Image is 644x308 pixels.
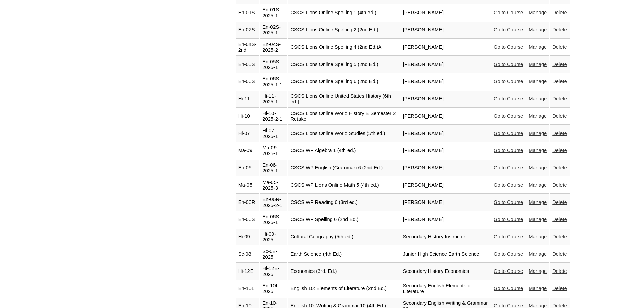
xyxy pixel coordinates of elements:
[288,246,400,263] td: Earth Science (4th Ed.)
[529,217,547,222] a: Manage
[288,125,400,142] td: CSCS Lions Online World Studies (5th ed.)
[288,108,400,125] td: CSCS Lions Online World History B Semester 2 Retake
[552,148,567,153] a: Delete
[529,79,547,84] a: Manage
[400,108,491,125] td: [PERSON_NAME]
[529,199,547,205] a: Manage
[529,165,547,170] a: Manage
[494,251,523,257] a: Go to Course
[529,234,547,239] a: Manage
[260,22,287,39] td: En-02S-2025-1
[236,160,260,176] td: En-06
[288,177,400,194] td: CSCS WP Lions Online Math 5 (4th ed.)
[552,27,567,32] a: Delete
[236,56,260,73] td: En-05S
[260,263,287,280] td: Hi-12E-2025
[400,56,491,73] td: [PERSON_NAME]
[552,217,567,222] a: Delete
[494,234,523,239] a: Go to Course
[552,165,567,170] a: Delete
[529,251,547,257] a: Manage
[260,125,287,142] td: Hi-07-2025-1
[236,246,260,263] td: Sc-08
[552,131,567,136] a: Delete
[236,39,260,56] td: En-04S-2nd
[494,10,523,15] a: Go to Course
[494,148,523,153] a: Go to Course
[494,79,523,84] a: Go to Course
[236,263,260,280] td: Hi-12E
[288,142,400,159] td: CSCS WP Algebra 1 (4th ed.)
[288,263,400,280] td: Economics (3rd. Ed.)
[494,165,523,170] a: Go to Course
[529,62,547,67] a: Manage
[288,91,400,108] td: CSCS Lions Online United States History (6th ed.)
[288,160,400,176] td: CSCS WP English (Grammar) 6 (2nd Ed.)
[400,263,491,280] td: Secondary History Economics
[529,96,547,101] a: Manage
[260,246,287,263] td: Sc-08-2025
[400,280,491,297] td: Secondary English Elements of Literature
[288,56,400,73] td: CSCS Lions Online Spelling 5 (2nd Ed.)
[236,91,260,108] td: Hi-11
[400,142,491,159] td: [PERSON_NAME]
[494,27,523,32] a: Go to Course
[260,56,287,73] td: En-05S-2025-1
[260,160,287,176] td: En-06-2025-1
[260,280,287,297] td: En-10L-2025
[400,194,491,211] td: [PERSON_NAME]
[494,199,523,205] a: Go to Course
[236,280,260,297] td: En-10L
[552,182,567,188] a: Delete
[288,211,400,228] td: CSCS WP Spelling 6 (2nd Ed.)
[400,4,491,21] td: [PERSON_NAME]
[288,229,400,245] td: Cultural Geography (5th ed.)
[552,44,567,50] a: Delete
[552,79,567,84] a: Delete
[552,199,567,205] a: Delete
[260,229,287,245] td: Hi-09-2025
[400,125,491,142] td: [PERSON_NAME]
[494,131,523,136] a: Go to Course
[529,286,547,291] a: Manage
[236,142,260,159] td: Ma-09
[400,229,491,245] td: Secondary History Instructor
[529,131,547,136] a: Manage
[552,10,567,15] a: Delete
[552,234,567,239] a: Delete
[288,4,400,21] td: CSCS Lions Online Spelling 1 (4th ed.)
[236,194,260,211] td: En-06R
[260,177,287,194] td: Ma-05-2025-3
[529,10,547,15] a: Manage
[260,142,287,159] td: Ma-09-2025-1
[400,211,491,228] td: [PERSON_NAME]
[529,148,547,153] a: Manage
[236,108,260,125] td: Hi-10
[400,246,491,263] td: Junior High Science Earth Science
[288,22,400,39] td: CSCS Lions Online Spelling 2 (2nd Ed.)
[552,251,567,257] a: Delete
[529,44,547,50] a: Manage
[236,22,260,39] td: En-02S
[260,73,287,90] td: En-06S-2025-1-1
[529,182,547,188] a: Manage
[288,280,400,297] td: English 10: Elements of Literature (2nd Ed.)
[400,91,491,108] td: [PERSON_NAME]
[494,286,523,291] a: Go to Course
[529,268,547,274] a: Manage
[236,125,260,142] td: Hi-07
[529,27,547,32] a: Manage
[529,113,547,119] a: Manage
[400,22,491,39] td: [PERSON_NAME]
[260,211,287,228] td: En-06S-2025-1
[400,177,491,194] td: [PERSON_NAME]
[494,268,523,274] a: Go to Course
[236,4,260,21] td: En-01S
[400,73,491,90] td: [PERSON_NAME]
[260,39,287,56] td: En-04S-2025-2
[236,177,260,194] td: Ma-05
[494,113,523,119] a: Go to Course
[288,39,400,56] td: CSCS Lions Online Spelling 4 (2nd Ed.)A
[260,108,287,125] td: Hi-10-2025-2-1
[260,194,287,211] td: En-06R-2025-2-1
